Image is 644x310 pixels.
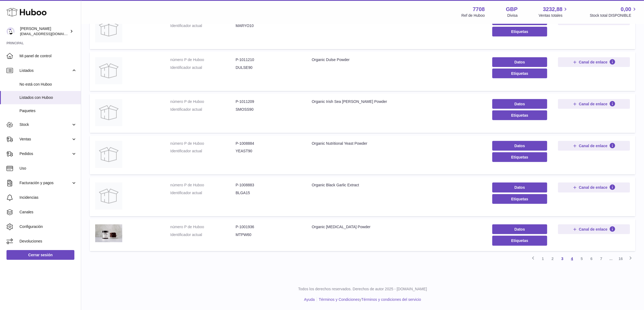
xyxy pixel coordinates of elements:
[95,183,122,210] img: Organic Black Garlic Extract
[170,183,236,188] dt: número P de Huboo
[312,183,481,188] div: Organic Black Garlic Extract
[236,149,301,154] dd: YEAST90
[473,6,485,13] strong: 7708
[596,254,606,264] a: 7
[20,32,80,36] span: [EMAIL_ADDRESS][DOMAIN_NAME]
[95,99,122,126] img: Organic Irish Sea Moss Powder
[492,183,547,192] a: Datos
[19,108,77,113] span: Paquetes
[319,297,359,302] a: Términos y Condiciones
[579,60,607,65] span: Canal de enlace
[539,13,569,18] span: Ventas totales
[492,224,547,234] a: Datos
[19,151,71,156] span: Pedidos
[558,224,630,234] button: Canal de enlace
[558,99,630,109] button: Canal de enlace
[19,239,77,244] span: Devoluciones
[492,57,547,67] a: Datos
[557,254,567,264] a: 3
[317,297,421,302] li: y
[19,68,71,73] span: Listados
[579,143,607,148] span: Canal de enlace
[19,224,77,229] span: Configuración
[95,141,122,168] img: Organic Nutritional Yeast Powder
[492,69,547,78] button: Etiquetas
[19,195,77,200] span: Incidencias
[579,227,607,232] span: Canal de enlace
[19,122,71,127] span: Stock
[236,183,301,188] dd: P-1008883
[579,185,607,190] span: Canal de enlace
[577,254,587,264] a: 5
[492,194,547,204] button: Etiquetas
[19,53,77,59] span: Mi panel de control
[236,65,301,70] dd: DULSE90
[6,27,15,35] img: internalAdmin-7708@internal.huboo.com
[236,224,301,230] dd: P-1001936
[492,152,547,162] button: Etiquetas
[361,297,421,302] a: Términos y condiciones del servicio
[236,107,301,112] dd: SMOSS90
[558,141,630,151] button: Canal de enlace
[170,149,236,154] dt: Identificador actual
[621,6,631,13] span: 0,00
[543,6,562,13] span: 3232,88
[170,232,236,237] dt: Identificador actual
[95,15,122,42] img: Organic Rosemary Essential Oil
[236,190,301,196] dd: BLGA15
[616,254,626,264] a: 16
[461,13,485,18] div: Ref de Huboo
[587,254,596,264] a: 6
[312,99,481,104] div: Organic Irish Sea [PERSON_NAME] Powder
[304,297,315,302] a: Ayuda
[170,99,236,104] dt: número P de Huboo
[538,254,548,264] a: 1
[236,23,301,28] dd: MARYO10
[558,183,630,192] button: Canal de enlace
[170,190,236,196] dt: Identificador actual
[590,13,638,18] span: Stock total DISPONIBLE
[170,107,236,112] dt: Identificador actual
[170,65,236,70] dt: Identificador actual
[236,99,301,104] dd: P-1011209
[19,180,71,186] span: Facturación y pagos
[506,6,517,13] strong: GBP
[492,110,547,120] button: Etiquetas
[507,13,518,18] div: Divisa
[170,141,236,146] dt: número P de Huboo
[19,137,71,142] span: Ventas
[19,95,77,100] span: Listados con Huboo
[579,102,607,106] span: Canal de enlace
[19,82,77,87] span: No está con Huboo
[539,6,569,18] a: 3232,88 Ventas totales
[492,236,547,245] button: Etiquetas
[170,224,236,230] dt: número P de Huboo
[492,141,547,151] a: Datos
[312,57,481,62] div: Organic Dulse Powder
[558,57,630,67] button: Canal de enlace
[20,26,69,36] div: [PERSON_NAME]
[170,23,236,28] dt: Identificador actual
[492,27,547,36] button: Etiquetas
[312,141,481,146] div: Organic Nutritional Yeast Powder
[492,99,547,109] a: Datos
[236,232,301,237] dd: MTPW60
[6,250,74,260] a: Cerrar sesión
[95,57,122,84] img: Organic Dulse Powder
[567,254,577,264] a: 4
[95,224,122,242] img: Organic Milk Thistle Powder
[236,141,301,146] dd: P-1008884
[85,287,640,292] p: Todos los derechos reservados. Derechos de autor 2025 - [DOMAIN_NAME]
[170,57,236,62] dt: número P de Huboo
[19,166,77,171] span: Uso
[19,210,77,215] span: Canales
[590,6,638,18] a: 0,00 Stock total DISPONIBLE
[606,254,616,264] span: ...
[312,224,481,230] div: Organic [MEDICAL_DATA] Powder
[548,254,557,264] a: 2
[236,57,301,62] dd: P-1011210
